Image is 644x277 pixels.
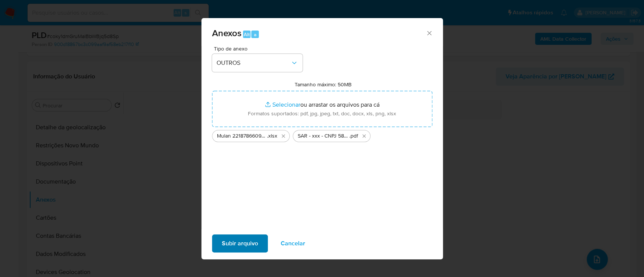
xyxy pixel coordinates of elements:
button: Fechar [426,29,432,36]
span: .xlsx [267,132,277,140]
button: Cancelar [271,234,315,253]
span: Anexos [212,26,241,40]
span: SAR - xxx - CNPJ 58867857000193 - NO PONTO COMERCIO DE MOVEIS E ELETRONICOS LTDA [298,132,349,140]
span: Cancelar [281,235,305,252]
label: Tamanho máximo: 50MB [295,81,352,88]
span: Tipo de anexo [214,46,304,51]
span: Subir arquivo [222,235,258,252]
span: Alt [244,31,250,38]
span: Mulan 2218786609_2025_09_05_11_56_48 [217,132,267,140]
button: Subir arquivo [212,234,268,253]
span: .pdf [349,132,358,140]
button: Excluir SAR - xxx - CNPJ 58867857000193 - NO PONTO COMERCIO DE MOVEIS E ELETRONICOS LTDA.pdf [360,132,369,141]
span: a [254,31,257,38]
button: Excluir Mulan 2218786609_2025_09_05_11_56_48.xlsx [279,132,288,141]
ul: Arquivos selecionados [212,127,432,142]
span: OUTROS [217,59,290,67]
button: OUTROS [212,54,303,72]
